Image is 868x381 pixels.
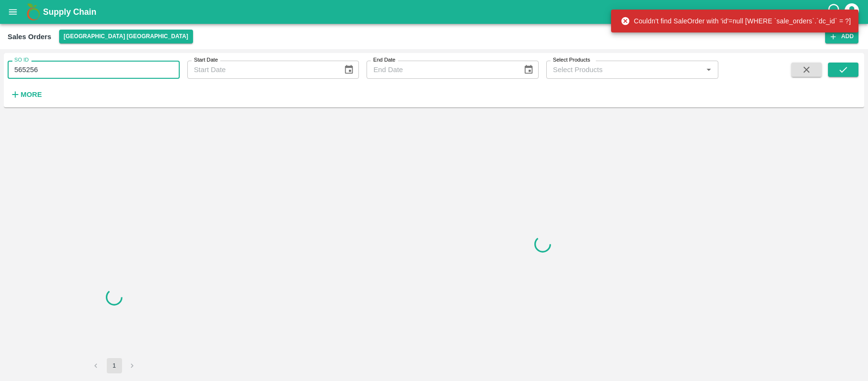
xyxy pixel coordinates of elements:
[373,56,395,64] label: End Date
[621,12,851,30] div: Couldn't find SaleOrder with 'id'=null [WHERE `sale_orders`.`dc_id` = ?]
[8,86,44,103] button: More
[8,31,51,43] div: Sales Orders
[107,358,122,373] button: page 1
[8,61,180,79] input: Enter SO ID
[24,2,43,21] img: logo
[703,63,715,76] button: Open
[14,56,29,64] label: SO ID
[187,61,336,79] input: Start Date
[43,7,96,17] b: Supply Chain
[20,91,42,98] strong: More
[43,5,827,19] a: Supply Chain
[340,61,358,79] button: Choose date
[2,1,24,23] button: open drawer
[843,2,860,22] div: account of current user
[827,3,843,21] div: customer-support
[367,61,515,79] input: End Date
[520,61,538,79] button: Choose date
[553,56,590,64] label: Select Products
[549,63,700,76] input: Select Products
[825,30,858,43] button: Add
[59,30,193,43] button: Select DC
[87,358,142,373] nav: pagination navigation
[194,56,218,64] label: Start Date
